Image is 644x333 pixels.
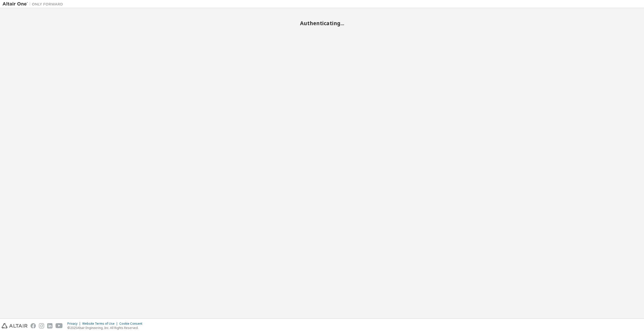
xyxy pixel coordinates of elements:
img: linkedin.svg [47,323,52,328]
img: facebook.svg [31,323,36,328]
img: instagram.svg [39,323,44,328]
img: altair_logo.svg [2,323,28,328]
img: youtube.svg [56,323,63,328]
div: Website Terms of Use [82,322,119,326]
img: Altair One [3,2,66,7]
p: © 2025 Altair Engineering, Inc. All Rights Reserved. [67,326,145,330]
h2: Authenticating... [3,20,641,26]
div: Cookie Consent [119,322,145,326]
div: Privacy [67,322,82,326]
